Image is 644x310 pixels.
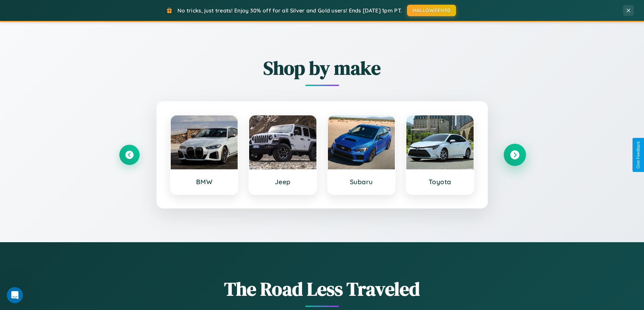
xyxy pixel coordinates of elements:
span: No tricks, just treats! Enjoy 30% off for all Silver and Gold users! Ends [DATE] 1pm PT. [177,7,402,14]
h1: The Road Less Traveled [119,276,525,302]
button: HALLOWEEN30 [407,5,456,16]
h3: Jeep [256,178,310,186]
h3: Toyota [413,178,467,186]
h3: Subaru [335,178,388,186]
h3: BMW [177,178,231,186]
h2: Shop by make [119,55,525,81]
iframe: Intercom live chat [7,287,23,303]
div: Give Feedback [636,141,641,169]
